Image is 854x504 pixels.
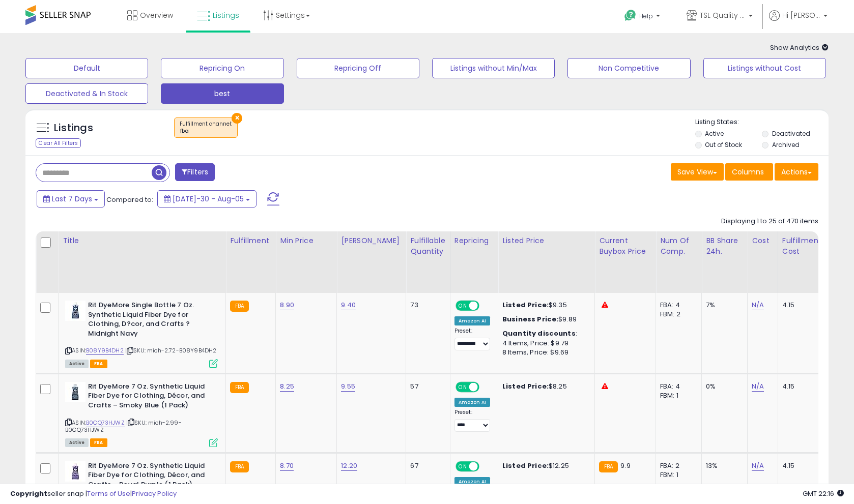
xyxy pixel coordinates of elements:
small: FBA [230,301,249,312]
div: Min Price [280,235,332,246]
div: Amazon AI [454,398,490,407]
div: $9.89 [502,315,587,324]
span: | SKU: mich-2.99-B0CQ73HJWZ [65,419,182,434]
div: Preset: [454,328,490,350]
span: FBA [90,438,107,447]
div: 4.15 [782,301,818,310]
div: Title [63,235,221,246]
span: Overview [140,10,173,20]
span: FBA [90,360,107,368]
div: Clear All Filters [36,138,81,148]
b: Listed Price: [502,461,549,470]
div: 0% [706,382,739,391]
span: ON [457,462,469,470]
span: Fulfillment channel : [180,120,232,135]
button: Repricing On [161,58,283,78]
small: FBA [599,461,618,472]
div: FBA: 4 [660,382,694,391]
div: Listed Price [502,235,590,246]
span: OFF [477,302,494,310]
button: Default [25,58,148,78]
b: Rit DyeMore 7 Oz. Synthetic Liquid Fiber Dye for Clothing, Décor, and Crafts – Royal Purple (1 Pack) [88,461,212,492]
span: Columns [732,167,764,177]
div: Preset: [454,409,490,432]
label: Active [705,129,724,138]
div: FBM: 2 [660,310,694,319]
span: Hi [PERSON_NAME] [782,10,820,20]
a: B0CQ73HJWZ [86,419,125,427]
span: | SKU: mich-2.72-B08Y9B4DH2 [125,346,217,354]
button: Listings without Min/Max [432,58,555,78]
div: 4.15 [782,382,818,391]
div: 4 Items, Price: $9.79 [502,339,587,348]
div: [PERSON_NAME] [341,235,402,246]
b: Rit DyeMore Single Bottle 7 Oz. Synthetic Liquid Fiber Dye for Clothing, D?cor, and Crafts ? Midn... [88,301,212,341]
button: Filters [175,163,215,181]
a: 8.25 [280,381,294,392]
a: 9.40 [341,300,356,310]
div: 13% [706,461,739,470]
div: Cost [752,235,774,246]
button: Listings without Cost [703,58,826,78]
span: [DATE]-30 - Aug-05 [173,194,244,204]
b: Listed Price: [502,381,549,391]
a: Terms of Use [87,489,130,498]
div: 7% [706,301,739,310]
div: 8 Items, Price: $9.69 [502,348,587,357]
label: Archived [772,140,800,149]
strong: Copyright [10,489,47,498]
a: 12.20 [341,461,357,471]
span: All listings currently available for purchase on Amazon [65,360,89,368]
span: 2025-08-13 22:16 GMT [803,489,844,498]
label: Deactivated [772,129,810,138]
button: Deactivated & In Stock [25,83,148,104]
button: Non Competitive [567,58,690,78]
div: $12.25 [502,461,587,470]
a: 9.55 [341,381,355,392]
div: ASIN: [65,301,218,367]
p: Listing States: [695,117,829,127]
h5: Listings [54,121,93,135]
a: N/A [752,461,764,471]
small: FBA [230,382,249,393]
span: ON [457,302,469,310]
i: Get Help [624,9,637,22]
div: : [502,329,587,338]
div: Fulfillment Cost [782,235,821,257]
span: OFF [477,462,494,470]
div: FBA: 2 [660,461,694,470]
span: Compared to: [106,195,153,204]
span: OFF [477,382,494,391]
div: 57 [410,382,442,391]
div: Displaying 1 to 25 of 470 items [721,217,818,226]
label: Out of Stock [705,140,742,149]
button: best [161,83,283,104]
button: [DATE]-30 - Aug-05 [157,190,257,207]
div: Num of Comp. [660,235,697,257]
span: 9.9 [620,461,630,470]
div: FBM: 1 [660,470,694,480]
div: 4.15 [782,461,818,470]
a: Hi [PERSON_NAME] [769,10,828,33]
button: × [232,113,242,124]
button: Save View [671,163,724,181]
div: ASIN: [65,382,218,446]
div: $8.25 [502,382,587,391]
span: Last 7 Days [52,194,92,204]
button: Last 7 Days [37,190,105,207]
a: B08Y9B4DH2 [86,346,124,355]
b: Business Price: [502,314,558,324]
span: All listings currently available for purchase on Amazon [65,438,89,447]
div: Repricing [454,235,494,246]
button: Repricing Off [297,58,419,78]
img: 31Tk1V7aDML._SL40_.jpg [65,382,86,402]
b: Listed Price: [502,300,549,310]
div: Fulfillment [230,235,271,246]
span: Help [639,12,653,20]
b: Rit DyeMore 7 Oz. Synthetic Liquid Fiber Dye for Clothing, Décor, and Crafts – Smoky Blue (1 Pack) [88,382,212,413]
div: seller snap | | [10,489,177,499]
button: Actions [775,163,818,181]
b: Quantity discounts [502,329,576,338]
div: BB Share 24h. [706,235,743,257]
span: Show Analytics [770,43,829,52]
